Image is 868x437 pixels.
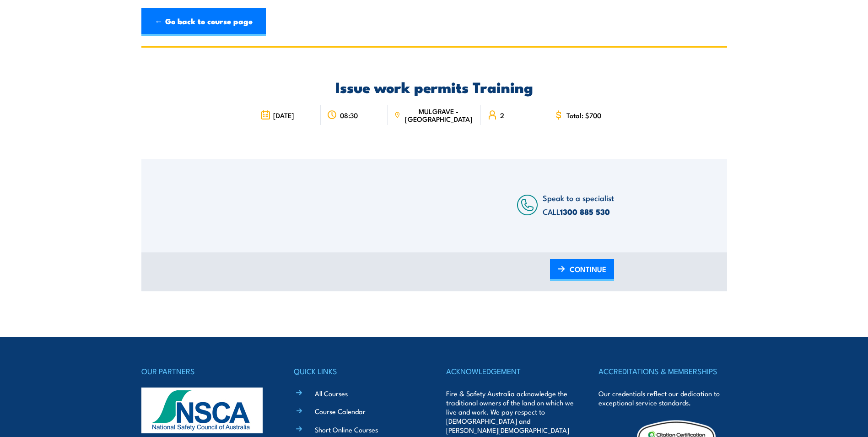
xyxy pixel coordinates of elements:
[550,259,614,281] a: CONTINUE
[294,365,422,377] h4: QUICK LINKS
[141,388,263,433] img: nsca-logo-footer
[340,111,358,119] span: 08:30
[141,365,270,377] h4: OUR PARTNERS
[315,406,366,416] a: Course Calendar
[570,257,606,281] span: CONTINUE
[141,8,266,36] a: ← Go back to course page
[403,107,474,123] span: MULGRAVE - [GEOGRAPHIC_DATA]
[273,111,294,119] span: [DATE]
[254,80,614,93] h2: Issue work permits Training
[500,111,504,119] span: 2
[315,425,378,434] a: Short Online Courses
[543,192,614,217] span: Speak to a specialist CALL
[560,206,610,218] a: 1300 885 530
[598,389,727,407] p: Our credentials reflect our dedication to exceptional service standards.
[315,388,348,398] a: All Courses
[446,365,574,377] h4: ACKNOWLEDGEMENT
[598,365,727,377] h4: ACCREDITATIONS & MEMBERSHIPS
[566,111,601,119] span: Total: $700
